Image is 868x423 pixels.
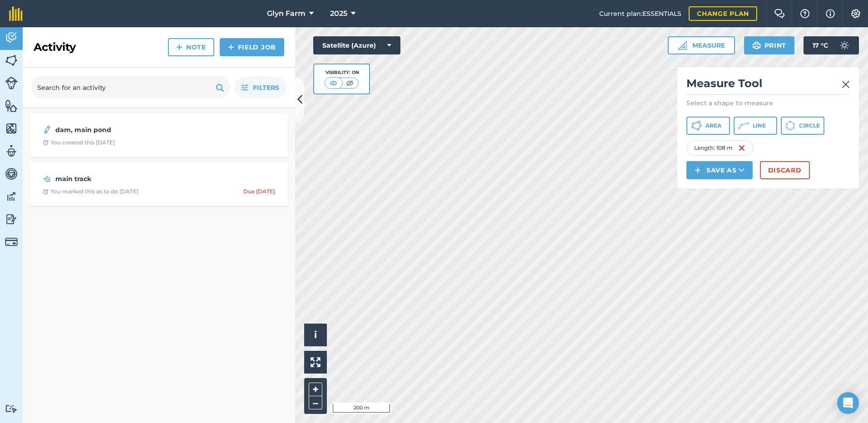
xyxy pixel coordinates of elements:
[5,190,18,203] img: svg+xml;base64,PD94bWwgdmVyc2lvbj0iMS4wIiBlbmNvZGluZz0idXRmLTgiPz4KPCEtLSBHZW5lcmF0b3I6IEFkb2JlIE...
[689,6,757,21] a: Change plan
[753,122,766,129] span: Line
[34,40,76,54] h2: Activity
[752,40,761,51] img: svg+xml;base64,PHN2ZyB4bWxucz0iaHR0cDovL3d3dy53My5vcmcvMjAwMC9zdmciIHdpZHRoPSIxOSIgaGVpZ2h0PSIyNC...
[5,144,18,158] img: svg+xml;base64,PD94bWwgdmVyc2lvbj0iMS4wIiBlbmNvZGluZz0idXRmLTgiPz4KPCEtLSBHZW5lcmF0b3I6IEFkb2JlIE...
[842,79,850,90] img: svg+xml;base64,PHN2ZyB4bWxucz0iaHR0cDovL3d3dy53My5vcmcvMjAwMC9zdmciIHdpZHRoPSIyMiIgaGVpZ2h0PSIzMC...
[799,122,820,129] span: Circle
[744,36,795,54] button: Print
[253,83,279,93] span: Filters
[850,9,861,18] img: A cog icon
[311,357,321,367] img: Four arrows, one pointing top left, one top right, one bottom right and the last bottom left
[686,161,753,179] button: Save as
[168,38,214,56] a: Note
[55,174,199,184] strong: main track
[804,36,859,54] button: 17 °C
[5,122,18,135] img: svg+xml;base64,PHN2ZyB4bWxucz0iaHR0cDovL3d3dy53My5vcmcvMjAwMC9zdmciIHdpZHRoPSI1NiIgaGVpZ2h0PSI2MC...
[9,6,23,21] img: fieldmargin Logo
[304,324,327,346] button: i
[760,161,810,179] button: Discard
[5,404,18,413] img: svg+xml;base64,PD94bWwgdmVyc2lvbj0iMS4wIiBlbmNvZGluZz0idXRmLTgiPz4KPCEtLSBHZW5lcmF0b3I6IEFkb2JlIE...
[344,79,355,88] img: svg+xml;base64,PHN2ZyB4bWxucz0iaHR0cDovL3d3dy53My5vcmcvMjAwMC9zdmciIHdpZHRoPSI1MCIgaGVpZ2h0PSI0MC...
[32,77,230,98] input: Search for an activity
[5,167,18,181] img: svg+xml;base64,PD94bWwgdmVyc2lvbj0iMS4wIiBlbmNvZGluZz0idXRmLTgiPz4KPCEtLSBHZW5lcmF0b3I6IEFkb2JlIE...
[309,383,322,396] button: +
[176,42,182,53] img: svg+xml;base64,PHN2ZyB4bWxucz0iaHR0cDovL3d3dy53My5vcmcvMjAwMC9zdmciIHdpZHRoPSIxNCIgaGVpZ2h0PSIyNC...
[695,165,701,176] img: svg+xml;base64,PHN2ZyB4bWxucz0iaHR0cDovL3d3dy53My5vcmcvMjAwMC9zdmciIHdpZHRoPSIxNCIgaGVpZ2h0PSIyNC...
[55,125,199,135] strong: dam, main pond
[43,189,49,195] img: Clock with arrow pointing clockwise
[686,140,753,156] div: Length : 108 m
[837,392,859,414] div: Open Intercom Messenger
[774,9,785,18] img: Two speech bubbles overlapping with the left bubble in the forefront
[5,54,18,67] img: svg+xml;base64,PHN2ZyB4bWxucz0iaHR0cDovL3d3dy53My5vcmcvMjAwMC9zdmciIHdpZHRoPSI1NiIgaGVpZ2h0PSI2MC...
[686,98,850,108] p: Select a shape to measure
[325,69,359,76] div: Visibility: On
[686,76,850,95] h2: Measure Tool
[330,8,347,19] span: 2025
[5,212,18,226] img: svg+xml;base64,PD94bWwgdmVyc2lvbj0iMS4wIiBlbmNvZGluZz0idXRmLTgiPz4KPCEtLSBHZW5lcmF0b3I6IEFkb2JlIE...
[686,117,730,135] button: Area
[267,8,306,19] span: Glyn Farm
[5,77,18,89] img: svg+xml;base64,PD94bWwgdmVyc2lvbj0iMS4wIiBlbmNvZGluZz0idXRmLTgiPz4KPCEtLSBHZW5lcmF0b3I6IEFkb2JlIE...
[599,9,681,19] span: Current plan : ESSENTIALS
[220,38,284,56] a: Field Job
[228,42,234,53] img: svg+xml;base64,PHN2ZyB4bWxucz0iaHR0cDovL3d3dy53My5vcmcvMjAwMC9zdmciIHdpZHRoPSIxNCIgaGVpZ2h0PSIyNC...
[35,119,282,152] a: dam, main pondClock with arrow pointing clockwiseYou created this [DATE]
[5,236,18,248] img: svg+xml;base64,PD94bWwgdmVyc2lvbj0iMS4wIiBlbmNvZGluZz0idXRmLTgiPz4KPCEtLSBHZW5lcmF0b3I6IEFkb2JlIE...
[826,8,835,19] img: svg+xml;base64,PHN2ZyB4bWxucz0iaHR0cDovL3d3dy53My5vcmcvMjAwMC9zdmciIHdpZHRoPSIxNyIgaGVpZ2h0PSIxNy...
[738,143,745,153] img: svg+xml;base64,PHN2ZyB4bWxucz0iaHR0cDovL3d3dy53My5vcmcvMjAwMC9zdmciIHdpZHRoPSIxNiIgaGVpZ2h0PSIyNC...
[705,122,721,129] span: Area
[309,396,322,409] button: –
[314,329,317,340] span: i
[5,99,18,113] img: svg+xml;base64,PHN2ZyB4bWxucz0iaHR0cDovL3d3dy53My5vcmcvMjAwMC9zdmciIHdpZHRoPSI1NiIgaGVpZ2h0PSI2MC...
[5,31,18,44] img: svg+xml;base64,PD94bWwgdmVyc2lvbj0iMS4wIiBlbmNvZGluZz0idXRmLTgiPz4KPCEtLSBHZW5lcmF0b3I6IEFkb2JlIE...
[243,188,275,195] div: Due [DATE]
[813,36,828,54] span: 17 ° C
[678,41,687,50] img: Ruler icon
[43,173,51,184] img: svg+xml;base64,PD94bWwgdmVyc2lvbj0iMS4wIiBlbmNvZGluZz0idXRmLTgiPz4KPCEtLSBHZW5lcmF0b3I6IEFkb2JlIE...
[216,82,224,93] img: svg+xml;base64,PHN2ZyB4bWxucz0iaHR0cDovL3d3dy53My5vcmcvMjAwMC9zdmciIHdpZHRoPSIxOSIgaGVpZ2h0PSIyNC...
[313,36,400,54] button: Satellite (Azure)
[43,188,138,195] div: You marked this as to do [DATE]
[35,168,282,201] a: main trackClock with arrow pointing clockwiseYou marked this as to do [DATE]Due [DATE]
[799,9,810,18] img: A question mark icon
[43,139,115,146] div: You created this [DATE]
[43,124,52,135] img: svg+xml;base64,PD94bWwgdmVyc2lvbj0iMS4wIiBlbmNvZGluZz0idXRmLTgiPz4KPCEtLSBHZW5lcmF0b3I6IEFkb2JlIE...
[668,36,735,54] button: Measure
[734,117,777,135] button: Line
[43,140,49,146] img: Clock with arrow pointing clockwise
[835,36,853,54] img: svg+xml;base64,PD94bWwgdmVyc2lvbj0iMS4wIiBlbmNvZGluZz0idXRmLTgiPz4KPCEtLSBHZW5lcmF0b3I6IEFkb2JlIE...
[328,79,339,88] img: svg+xml;base64,PHN2ZyB4bWxucz0iaHR0cDovL3d3dy53My5vcmcvMjAwMC9zdmciIHdpZHRoPSI1MCIgaGVpZ2h0PSI0MC...
[781,117,824,135] button: Circle
[234,77,286,98] button: Filters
